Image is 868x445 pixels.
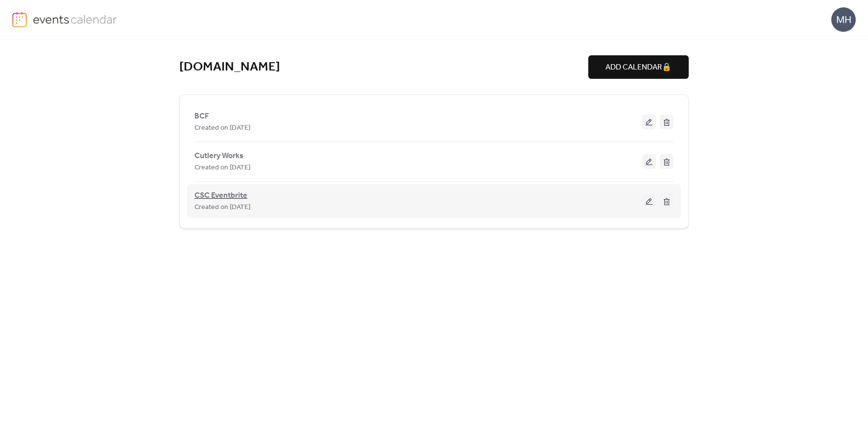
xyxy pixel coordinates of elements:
span: CSC Eventbrite [194,190,247,202]
a: Cutlery Works [194,153,243,159]
img: logo [12,12,27,27]
a: CSC Eventbrite [194,193,247,199]
img: logo-type [33,12,118,26]
a: [DOMAIN_NAME] [179,59,280,75]
span: BCF [194,111,209,122]
span: Created on [DATE] [194,162,250,174]
span: Created on [DATE] [194,202,250,213]
a: BCF [194,114,209,119]
span: Created on [DATE] [194,122,250,134]
span: Cutlery Works [194,150,243,162]
div: MH [831,7,856,32]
